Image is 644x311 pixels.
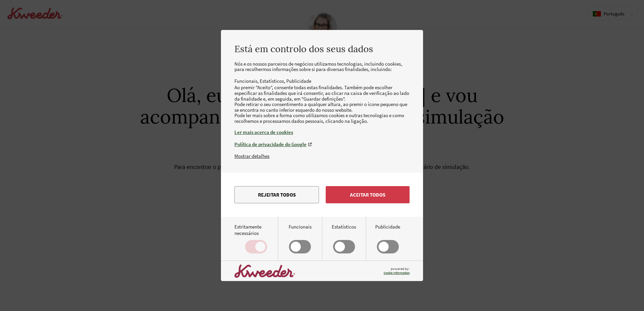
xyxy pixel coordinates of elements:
[234,141,410,147] a: Política de privacidade do Google
[260,78,286,84] li: Estatísticos
[221,173,423,217] div: menu
[286,78,311,84] li: Publicidade
[234,61,410,153] div: Nós e os nossos parceiros de negócios utilizamos tecnologias, incluindo cookies, para recolhermos...
[234,264,295,277] img: logo
[234,43,410,54] h2: Está em controlo dos seus dados
[375,223,400,254] label: Publicidade
[332,223,356,254] label: Estatísticos
[384,271,410,275] a: Cookie Information
[289,223,312,254] label: Funcionais
[234,78,260,84] li: Funcionais
[234,223,278,254] label: Estritamente necessários
[234,153,269,159] button: Mostrar detalhes
[234,129,410,135] a: Ler mais acerca de cookies
[384,267,410,275] span: powered by:
[234,186,319,203] button: Rejeitar todos
[326,186,410,203] button: Aceitar todos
